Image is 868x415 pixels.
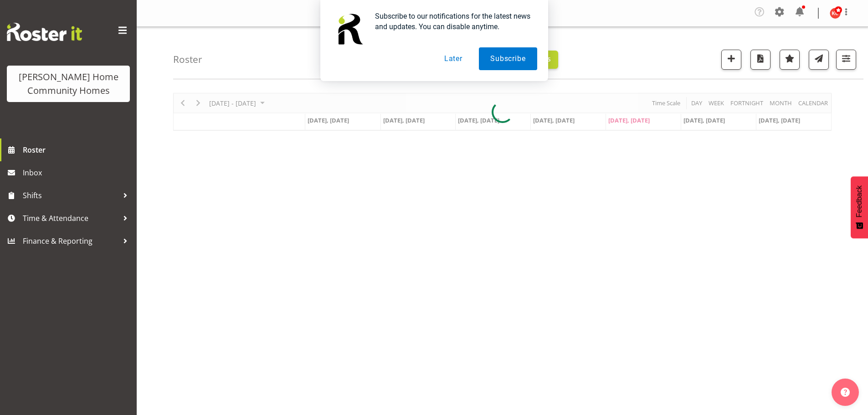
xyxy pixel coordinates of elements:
[23,166,132,179] span: Inbox
[331,11,368,47] img: notification icon
[23,189,118,202] span: Shifts
[433,47,474,70] button: Later
[16,70,121,97] div: [PERSON_NAME] Home Community Homes
[841,388,850,397] img: help-xxl-2.png
[23,143,132,157] span: Roster
[23,211,118,225] span: Time & Attendance
[855,185,863,217] span: Feedback
[23,234,118,248] span: Finance & Reporting
[368,11,537,32] div: Subscribe to our notifications for the latest news and updates. You can disable anytime.
[851,176,868,238] button: Feedback - Show survey
[479,47,537,70] button: Subscribe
